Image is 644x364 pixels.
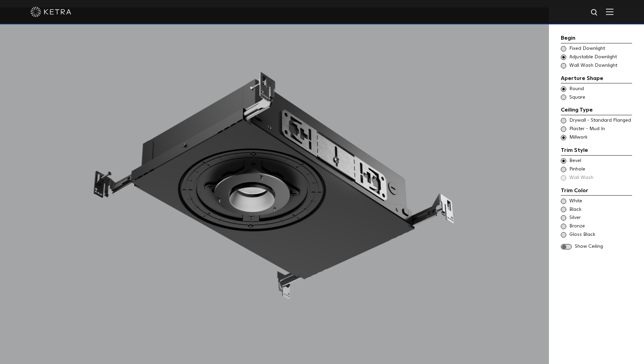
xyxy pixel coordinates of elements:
[569,134,631,141] span: Millwork
[561,74,632,84] div: Aperture Shape
[590,8,599,17] img: search icon
[569,166,631,173] span: Pinhole
[606,8,613,15] img: Hamburger%20Nav.svg
[569,223,631,230] span: Bronze
[561,106,632,115] div: Ceiling Type
[569,126,631,133] span: Plaster - Mud In
[569,45,631,52] span: Fixed Downlight
[561,186,632,196] div: Trim Color
[575,243,632,250] span: Show Ceiling
[561,146,632,156] div: Trim Style
[569,198,631,205] span: White
[569,206,631,213] span: Black
[569,54,631,61] span: Adjustable Downlight
[569,215,631,221] span: Silver
[31,7,71,17] img: ketra-logo-2019-white
[569,94,631,101] span: Square
[569,86,631,93] span: Round
[569,231,631,238] span: Gloss Black
[569,158,631,164] span: Bevel
[569,117,631,124] span: Drywall - Standard Flanged
[569,62,631,69] span: Wall Wash Downlight
[561,34,632,43] div: Begin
